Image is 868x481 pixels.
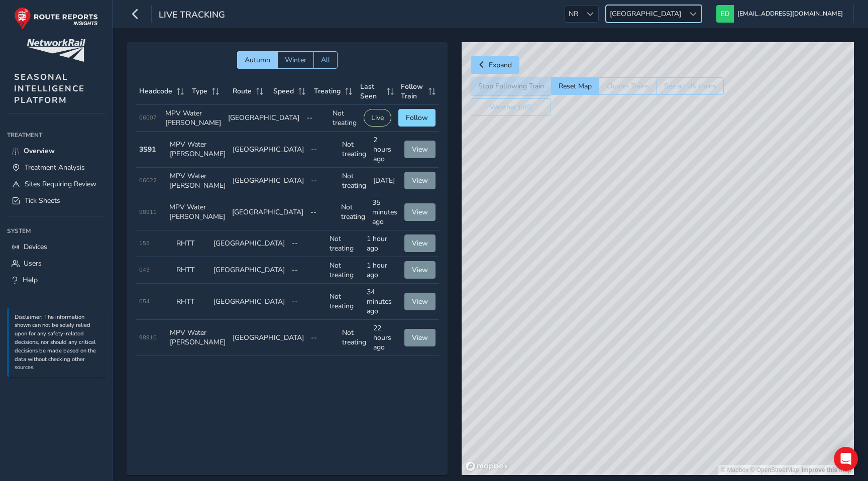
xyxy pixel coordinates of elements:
[338,194,369,230] td: Not treating
[229,168,307,194] td: [GEOGRAPHIC_DATA]
[398,109,436,127] button: Follow
[245,55,270,65] span: Autumn
[24,242,47,252] span: Devices
[7,223,105,238] div: System
[7,192,105,209] a: Tick Sheets
[657,77,724,95] button: See all UK trains
[404,261,436,279] button: View
[471,98,551,116] button: Weather (off)
[139,266,150,274] span: 043
[307,132,339,168] td: --
[139,208,157,216] span: 98911
[339,132,370,168] td: Not treating
[737,5,843,23] span: [EMAIL_ADDRESS][DOMAIN_NAME]
[314,86,341,96] span: Treating
[7,176,105,192] a: Sites Requiring Review
[404,203,436,221] button: View
[412,265,428,275] span: View
[139,114,157,122] span: 06007
[303,105,329,132] td: --
[173,230,210,257] td: RHTT
[599,77,657,95] button: Cluster Trains
[225,105,303,132] td: [GEOGRAPHIC_DATA]
[321,55,330,65] span: All
[192,86,207,96] span: Type
[313,51,338,69] button: All
[369,194,401,230] td: 35 minutes ago
[24,259,42,268] span: Users
[363,284,400,320] td: 34 minutes ago
[307,320,339,356] td: --
[166,320,229,356] td: MPV Water [PERSON_NAME]
[551,77,599,95] button: Reset Map
[339,168,370,194] td: Not treating
[7,255,105,272] a: Users
[24,146,55,156] span: Overview
[210,230,288,257] td: [GEOGRAPHIC_DATA]
[307,194,338,230] td: --
[370,320,401,356] td: 22 hours ago
[7,128,105,143] div: Treatment
[7,159,105,176] a: Treatment Analysis
[166,132,229,168] td: MPV Water [PERSON_NAME]
[229,194,307,230] td: [GEOGRAPHIC_DATA]
[7,143,105,159] a: Overview
[14,71,85,106] span: SEASONAL INTELLIGENCE PLATFORM
[285,55,306,65] span: Winter
[412,297,428,306] span: View
[370,168,401,194] td: [DATE]
[404,141,436,158] button: View
[716,5,734,23] img: diamond-layout
[404,293,436,310] button: View
[7,238,105,255] a: Devices
[329,105,360,132] td: Not treating
[25,179,96,189] span: Sites Requiring Review
[404,329,436,346] button: View
[406,113,428,123] span: Follow
[412,145,428,154] span: View
[139,298,150,305] span: 054
[237,51,277,69] button: Autumn
[471,56,519,74] button: Expand
[360,82,383,101] span: Last Seen
[288,230,325,257] td: --
[159,9,225,23] span: Live Tracking
[210,284,288,320] td: [GEOGRAPHIC_DATA]
[277,51,313,69] button: Winter
[326,230,363,257] td: Not treating
[364,109,391,127] button: Live
[139,86,172,96] span: Headcode
[565,6,582,22] span: NR
[273,86,294,96] span: Speed
[716,5,846,23] button: [EMAIL_ADDRESS][DOMAIN_NAME]
[233,86,252,96] span: Route
[229,320,307,356] td: [GEOGRAPHIC_DATA]
[139,239,150,247] span: 155
[307,168,339,194] td: --
[412,333,428,342] span: View
[288,284,325,320] td: --
[339,320,370,356] td: Not treating
[139,145,156,154] strong: 3S91
[15,313,100,373] p: Disclaimer: The information shown can not be solely relied upon for any safety-related decisions,...
[412,238,428,248] span: View
[14,7,98,30] img: rr logo
[326,257,363,284] td: Not treating
[326,284,363,320] td: Not treating
[162,105,225,132] td: MPV Water [PERSON_NAME]
[25,163,85,172] span: Treatment Analysis
[363,257,400,284] td: 1 hour ago
[363,230,400,257] td: 1 hour ago
[606,6,685,22] span: [GEOGRAPHIC_DATA]
[370,132,401,168] td: 2 hours ago
[210,257,288,284] td: [GEOGRAPHIC_DATA]
[139,177,157,184] span: 06022
[27,39,85,62] img: customer logo
[404,234,436,252] button: View
[23,275,38,285] span: Help
[166,194,229,230] td: MPV Water [PERSON_NAME]
[173,257,210,284] td: RHTT
[288,257,325,284] td: --
[834,447,858,471] div: Open Intercom Messenger
[7,272,105,288] a: Help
